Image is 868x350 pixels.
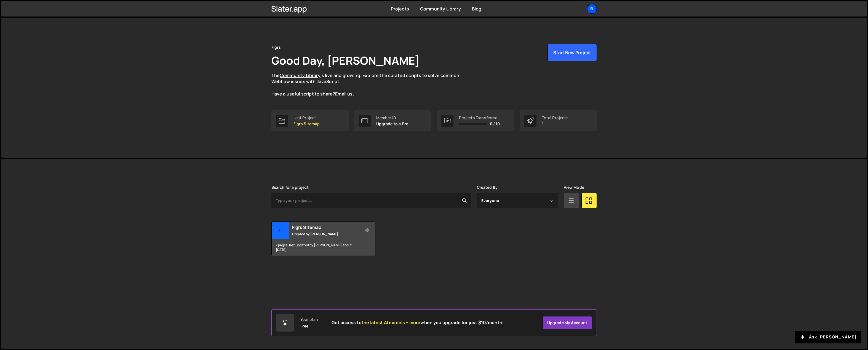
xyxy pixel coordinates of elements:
span: 0 / 10 [490,122,500,126]
input: Type your project... [271,193,471,208]
span: the latest AI models + more [362,319,420,326]
button: Start New Project [547,44,597,61]
a: Blog [472,6,482,12]
a: Fi [587,4,597,14]
div: Figrs [271,44,281,51]
div: Projects Transferred [459,116,500,120]
small: Created by [PERSON_NAME] [292,232,359,236]
div: Member ID [376,116,409,120]
a: Last Project Figrs Sitemap [271,110,349,131]
div: Free [300,324,309,328]
p: The is live and growing. Explore the curated scripts to solve common Webflow issues with JavaScri... [271,72,470,97]
label: Search for a project [271,185,309,190]
p: 1 [542,122,568,126]
label: Created By [477,185,498,190]
label: View Mode [564,185,584,190]
div: 7 pages, last updated by [PERSON_NAME] about [DATE] [272,239,375,256]
p: Upgrade to a Pro [376,122,409,126]
a: Upgrade my account [543,316,592,329]
a: Community Library [280,72,321,78]
a: Community Library [420,6,461,12]
a: Fi Figrs Sitemap Created by [PERSON_NAME] 7 pages, last updated by [PERSON_NAME] about [DATE] [271,222,375,256]
div: Total Projects [542,116,568,120]
div: Your plan [300,317,318,322]
div: Fi [272,222,289,239]
div: Last Project [293,116,320,120]
h2: Get access to when you upgrade for just $10/month! [332,320,504,325]
a: Projects [391,6,409,12]
h1: Good Day, [PERSON_NAME] [271,53,420,68]
button: Ask [PERSON_NAME] [795,331,861,343]
a: Email us [335,91,352,97]
h2: Figrs Sitemap [292,224,359,230]
p: Figrs Sitemap [293,122,320,126]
